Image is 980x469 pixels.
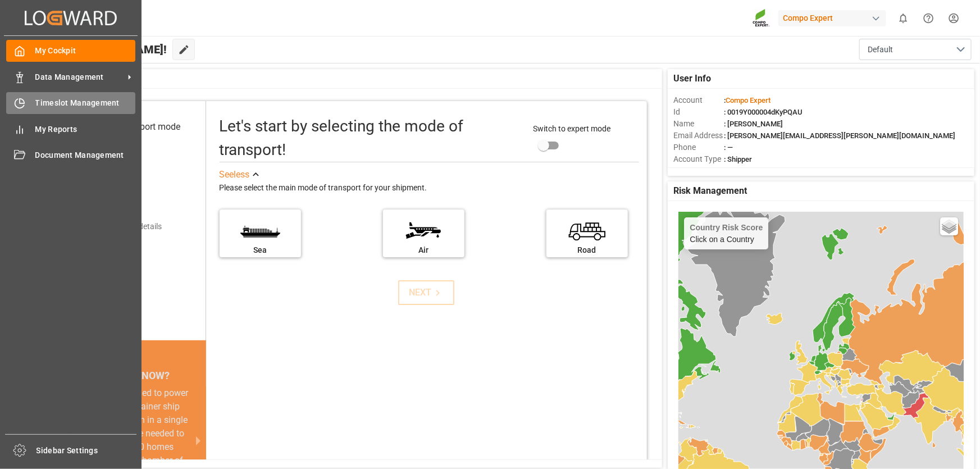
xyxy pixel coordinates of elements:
[868,44,893,56] span: Default
[778,10,886,26] div: Compo Expert
[891,6,916,31] button: show 0 new notifications
[724,120,783,128] span: : [PERSON_NAME]
[724,155,752,163] span: : Shipper
[220,168,250,181] div: See less
[6,92,135,114] a: Timeslot Management
[533,124,610,133] span: Switch to expert mode
[92,221,162,233] div: Add shipping details
[778,7,891,29] button: Compo Expert
[724,131,955,140] span: : [PERSON_NAME][EMAIL_ADDRESS][PERSON_NAME][DOMAIN_NAME]
[916,6,941,31] button: Help Center
[859,39,972,60] button: open menu
[398,280,454,305] button: NEXT
[673,130,724,142] span: Email Address
[389,244,459,256] div: Air
[673,153,724,165] span: Account Type
[724,108,803,116] span: : 0019Y000004dKyPQAU
[37,445,137,457] span: Sidebar Settings
[35,71,124,83] span: Data Management
[6,118,135,140] a: My Reports
[724,143,733,152] span: : —
[6,144,135,166] a: Document Management
[6,40,135,62] a: My Cockpit
[225,244,295,256] div: Sea
[35,124,136,135] span: My Reports
[673,118,724,130] span: Name
[940,217,958,235] a: Layers
[753,8,771,28] img: Screenshot%202023-09-29%20at%2010.02.21.png_1712312052.png
[673,142,724,153] span: Phone
[673,72,711,85] span: User Info
[673,106,724,118] span: Id
[690,223,763,232] h4: Country Risk Score
[35,149,136,161] span: Document Management
[35,97,136,109] span: Timeslot Management
[726,96,771,104] span: Compo Expert
[724,96,771,104] span: :
[35,45,136,57] span: My Cockpit
[409,286,444,299] div: NEXT
[690,223,763,244] div: Click on a Country
[552,244,622,256] div: Road
[220,181,639,195] div: Please select the main mode of transport for your shipment.
[220,115,522,162] div: Let's start by selecting the mode of transport!
[673,94,724,106] span: Account
[673,184,747,198] span: Risk Management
